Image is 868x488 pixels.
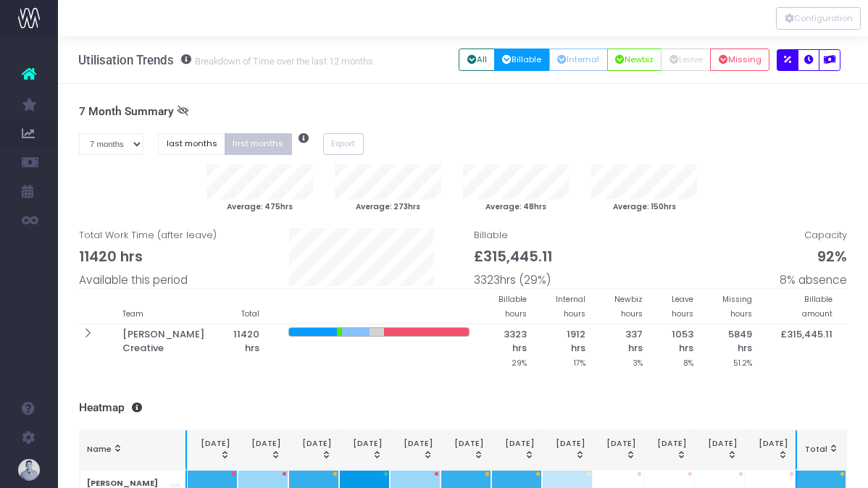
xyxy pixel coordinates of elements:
[191,53,375,67] small: Breakdown of Time over the last 12 months.
[613,199,676,212] small: Average: 150hrs
[158,133,225,156] button: last months
[339,430,390,470] th: Apr 25: activate to sort column ascending
[722,292,752,319] small: Missing hours
[227,199,293,212] small: Average: 475hrs
[219,324,274,372] th: 11420 hrs
[491,430,542,470] th: Jul 25: activate to sort column ascending
[593,430,643,470] th: Sep 25: activate to sort column ascending
[817,246,847,267] span: 92%
[804,444,839,455] div: Total
[78,53,375,67] h3: Utilisation Trends
[195,438,230,461] div: [DATE]
[87,444,178,455] div: Name
[79,272,188,288] span: Available this period
[702,438,738,461] div: [DATE]
[108,324,219,372] th: [PERSON_NAME] Creative
[441,430,491,470] th: Jun 25: activate to sort column ascending
[643,430,694,470] th: Oct 25: activate to sort column ascending
[347,438,383,461] div: [DATE]
[474,272,551,288] span: 3323hrs (29%)
[780,272,847,288] span: 8% absence
[614,292,643,319] small: Newbiz hours
[733,356,752,369] small: 51.2%
[802,292,832,319] small: Billable amount
[448,438,484,461] div: [DATE]
[776,7,861,30] button: Configuration
[556,292,585,319] small: Internal hours
[672,327,693,356] span: 1053 hrs
[18,459,40,481] img: images/default_profile_image.png
[683,356,693,369] small: 8%
[607,49,662,71] button: Newbiz
[498,292,527,319] small: Billable hours
[474,228,552,288] span: Billable
[187,430,238,470] th: Jan 25: activate to sort column ascending
[288,430,339,470] th: Mar 25: activate to sort column ascending
[241,306,259,319] small: Total
[549,49,608,71] button: Internal
[459,49,495,71] button: All
[398,438,433,461] div: [DATE]
[79,105,174,119] span: 7 Month Summary
[323,133,364,156] button: Export
[498,327,527,356] span: 3323 hrs
[246,438,281,461] div: [DATE]
[780,228,847,288] span: Capacity
[710,49,769,71] button: Missing
[542,430,593,470] th: Aug 25: activate to sort column ascending
[574,356,585,369] small: 17%
[796,430,846,470] th: Total: activate to sort column ascending
[633,356,643,369] small: 3%
[651,438,687,461] div: [DATE]
[494,49,550,71] button: Billable
[722,327,752,356] span: 5849 hrs
[512,356,527,369] small: 29%
[356,199,420,212] small: Average: 273hrs
[672,292,693,319] small: Leave hours
[474,246,552,267] span: £315,445.11
[238,430,288,470] th: Feb 25: activate to sort column ascending
[550,438,585,461] div: [DATE]
[485,199,546,212] small: Average: 48hrs
[776,7,861,30] div: Vertical button group
[122,306,143,319] small: Team
[79,401,848,415] h3: Heatmap
[694,430,745,470] th: Nov 25: activate to sort column ascending
[225,133,292,156] button: first months
[390,430,441,470] th: May 25: activate to sort column ascending
[79,246,143,267] span: 11420 hrs
[745,430,796,470] th: Dec 25: activate to sort column ascending
[499,438,535,461] div: [DATE]
[79,228,217,288] span: Total Work Time (after leave)
[661,49,711,71] button: Leave
[556,327,585,356] span: 1912 hrs
[601,438,636,461] div: [DATE]
[767,324,847,372] th: £315,445.11
[614,327,643,356] span: 337 hrs
[80,430,188,470] th: Name: activate to sort column ascending
[753,438,788,461] div: [DATE]
[296,438,332,461] div: [DATE]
